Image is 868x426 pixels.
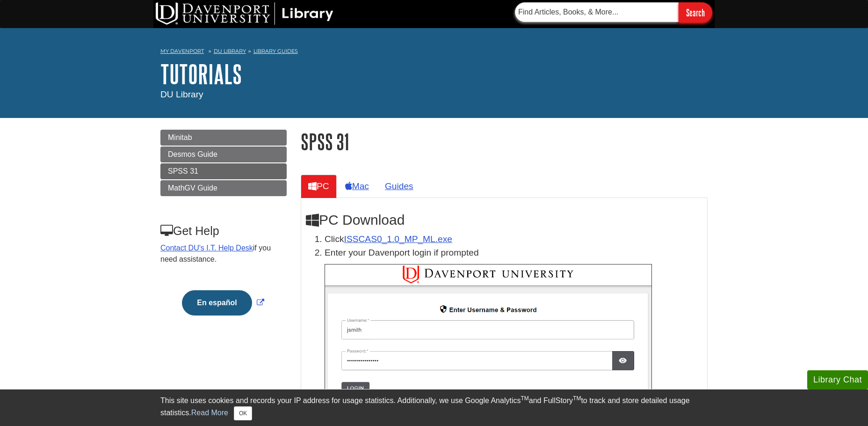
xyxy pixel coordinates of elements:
[168,133,192,141] span: Minitab
[160,242,286,265] p: if you need assistance.
[377,175,421,198] a: Guides
[160,224,286,238] h3: Get Help
[515,2,712,22] form: Searches DU Library's articles, books, and more
[214,48,246,54] a: DU Library
[301,130,708,154] h1: SPSS 31
[160,244,253,252] a: Contact DU's I.T. Help Desk
[191,409,228,417] a: Read More
[573,395,581,402] sup: TM
[325,233,702,246] li: Click
[325,246,702,260] p: Enter your Davenport login if prompted
[515,2,679,22] input: Find Articles, Books, & More...
[338,175,376,198] a: Mac
[160,163,287,179] a: SPSS 31
[182,290,252,316] button: En español
[234,406,252,420] button: Close
[160,130,287,146] a: Minitab
[160,89,203,99] span: DU Library
[306,212,702,228] h2: PC Download
[344,234,452,244] a: Download opens in new window
[156,2,333,25] img: DU Library
[160,180,287,196] a: MathGV Guide
[253,48,298,54] a: Library Guides
[160,59,242,88] a: Tutorials
[168,167,198,175] span: SPSS 31
[807,370,868,389] button: Library Chat
[679,2,712,22] input: Search
[521,395,528,402] sup: TM
[180,299,266,307] a: Link opens in new window
[168,150,217,158] span: Desmos Guide
[160,45,708,60] nav: breadcrumb
[160,130,287,331] div: Guide Page Menu
[160,395,708,420] div: This site uses cookies and records your IP address for usage statistics. Additionally, we use Goo...
[160,47,204,55] a: My Davenport
[168,184,217,192] span: MathGV Guide
[160,147,287,162] a: Desmos Guide
[301,175,337,198] a: PC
